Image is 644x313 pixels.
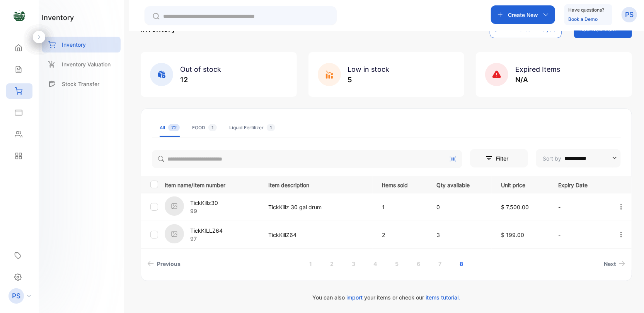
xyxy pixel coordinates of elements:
[348,74,390,85] p: 5
[160,124,180,131] div: All
[558,231,602,239] p: -
[141,293,632,301] p: You can also your items or check our
[386,257,408,271] a: Page 5
[450,257,472,271] a: Page 8 is your current page
[508,11,538,19] p: Create New
[62,80,99,88] p: Stock Transfer
[436,203,485,211] p: 0
[6,3,29,26] button: Open LiveChat chat widget
[601,257,629,271] a: Next page
[268,203,366,211] p: TickKillz 30 gal drum
[346,294,363,301] span: import
[229,124,275,131] div: Liquid Fertilizer
[382,179,421,189] p: Items sold
[622,5,637,24] button: PS
[165,224,184,244] img: item
[342,257,365,271] a: Page 3
[267,124,275,131] span: 1
[407,257,429,271] a: Page 6
[144,257,184,271] a: Previous page
[536,149,621,167] button: Sort by
[491,5,555,24] button: Create New
[625,10,634,20] p: PS
[436,179,485,189] p: Qty available
[208,124,217,131] span: 1
[568,6,604,14] p: Have questions?
[300,257,321,271] a: Page 1
[436,231,485,239] p: 3
[429,257,451,271] a: Page 7
[190,199,218,207] p: TickKillz30
[426,294,460,301] span: items tutorial.
[12,291,20,301] p: PS
[165,179,259,189] p: Item name/Item number
[321,257,343,271] a: Page 2
[515,74,560,85] p: N/A
[180,65,221,73] span: Out of stock
[165,196,184,216] img: item
[192,124,217,131] div: FOOD
[42,56,121,72] a: Inventory Valuation
[141,257,632,271] ul: Pagination
[558,203,602,211] p: -
[364,257,386,271] a: Page 4
[180,74,221,85] p: 12
[190,227,223,235] p: TickKILLZ64
[62,41,86,49] p: Inventory
[268,179,366,189] p: Item description
[42,37,121,52] a: Inventory
[515,65,560,73] span: Expired Items
[501,232,524,238] span: $ 199.00
[42,12,74,23] h1: inventory
[190,235,223,243] p: 97
[348,65,390,73] span: Low in stock
[382,203,421,211] p: 1
[568,16,598,22] a: Book a Demo
[501,204,529,210] span: $ 7,500.00
[604,260,616,268] span: Next
[382,231,421,239] p: 2
[62,60,111,68] p: Inventory Valuation
[190,207,218,215] p: 99
[501,179,542,189] p: Unit price
[268,231,366,239] p: TickKillZ64
[168,124,180,131] span: 72
[157,260,181,268] span: Previous
[558,179,602,189] p: Expiry Date
[14,10,25,22] img: logo
[42,76,121,92] a: Stock Transfer
[543,154,561,162] p: Sort by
